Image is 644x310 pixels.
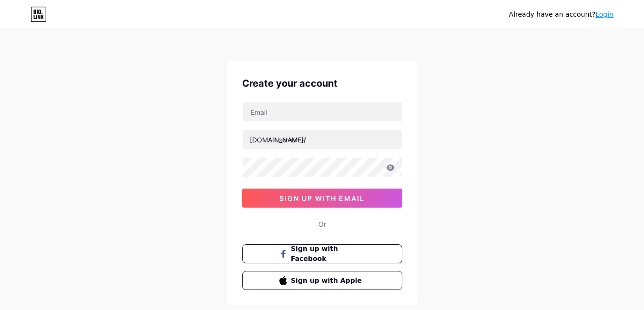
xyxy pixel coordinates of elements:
button: Sign up with Facebook [242,244,402,263]
a: Login [595,10,613,18]
div: Already have an account? [509,10,613,20]
input: Email [243,102,402,121]
div: [DOMAIN_NAME]/ [250,135,306,145]
input: username [243,130,402,149]
span: Sign up with Apple [291,276,365,286]
span: sign up with email [279,194,365,202]
div: Or [318,219,326,229]
button: Sign up with Apple [242,271,402,290]
span: Sign up with Facebook [291,244,365,264]
div: Create your account [242,76,402,90]
button: sign up with email [242,189,402,208]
